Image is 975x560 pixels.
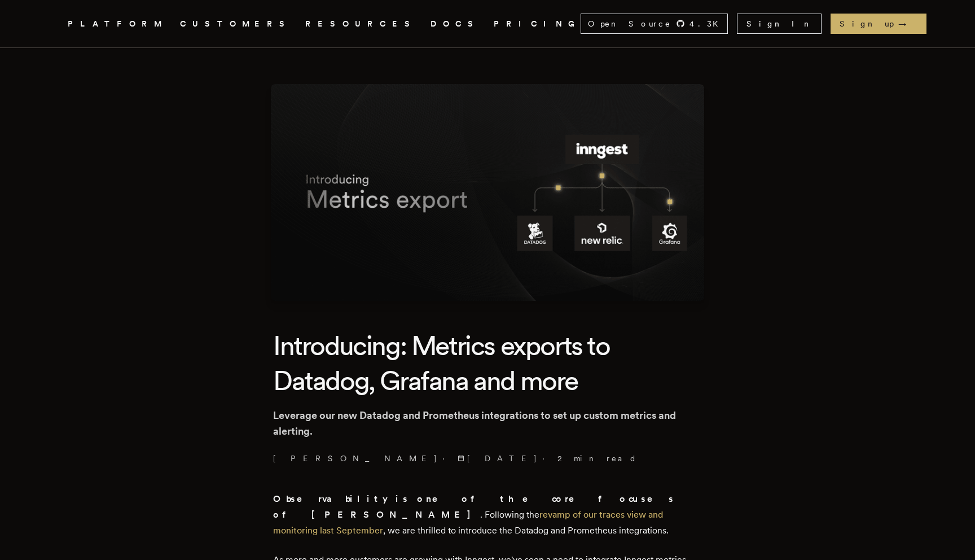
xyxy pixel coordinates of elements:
a: Sign up [831,14,926,34]
span: → [898,18,917,29]
span: [DATE] [458,453,538,464]
span: 2 min read [557,453,637,464]
a: [PERSON_NAME] [273,453,438,464]
strong: Observability is one of the core focuses of [PERSON_NAME] [273,493,675,520]
p: · · [273,453,702,464]
a: CUSTOMERS [180,17,292,31]
a: Sign In [737,14,822,34]
button: PLATFORM [68,17,166,31]
a: DOCS [431,17,480,31]
p: Leverage our new Datadog and Prometheus integrations to set up custom metrics and alerting. [273,408,702,439]
a: PRICING [494,17,581,31]
a: revamp of our traces view and monitoring last September [273,509,663,536]
span: Open Source [588,18,671,29]
button: RESOURCES [305,17,417,31]
img: Featured image for Introducing: Metrics exports to Datadog, Grafana and more blog post [271,84,704,301]
span: 4.3 K [689,18,725,29]
p: . Following the , we are thrilled to introduce the Datadog and Prometheus integrations. [273,491,702,539]
h1: Introducing: Metrics exports to Datadog, Grafana and more [273,328,702,399]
